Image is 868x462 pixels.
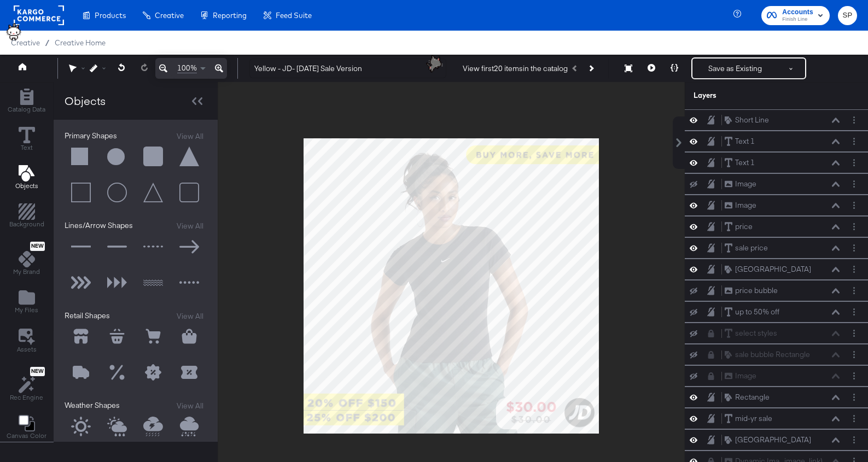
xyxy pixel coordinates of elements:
[685,408,868,429] div: mid-yr saleLayer Options
[8,287,45,318] button: Add Files
[735,243,768,253] div: sale price
[724,306,780,318] button: up to 50% off
[213,11,247,20] span: Reporting
[735,264,811,274] div: [GEOGRAPHIC_DATA]
[848,221,860,232] button: Layer Options
[13,267,40,276] span: My Brand
[177,63,197,73] span: 100%
[735,392,770,402] div: Rectangle
[55,38,106,47] a: Creative Home
[9,220,44,229] span: Background
[3,201,51,232] button: Add Rectangle
[848,285,860,296] button: Layer Options
[782,15,813,24] span: Finish Line
[173,220,207,232] button: View All
[724,178,757,190] button: Image
[21,143,33,152] span: Text
[724,391,770,403] button: Rectangle
[848,178,860,190] button: Layer Options
[848,306,860,318] button: Layer Options
[692,59,778,78] button: Save as Existing
[685,195,868,216] div: ImageLayer Options
[848,349,860,360] button: Layer Options
[724,285,778,296] button: price bubble
[65,311,110,320] span: Retail Shapes
[65,131,117,141] span: Primary Shapes
[848,391,860,403] button: Layer Options
[685,344,868,365] div: sale bubble RectangleLayer Options
[724,413,773,424] button: mid-yr sale
[15,182,38,190] span: Objects
[65,220,133,230] span: Lines/Arrow Shapes
[1,86,52,117] button: Add Rectangle
[40,38,55,47] span: /
[155,11,184,20] span: Creative
[276,11,312,20] span: Feed Suite
[724,114,770,126] button: Short Line
[724,200,757,211] button: Image
[735,157,755,168] div: Text 1
[421,51,448,78] img: hyAIaxep9QQKxCqIE14rxZIDrP8RqWApUHuPyPAqMDgCjwBZ0elIQteYjAAAAAASUVORK5CYII=
[17,345,37,354] span: Assets
[7,239,46,280] button: NewMy Brand
[848,370,860,382] button: Layer Options
[685,301,868,323] div: up to 50% offLayer Options
[685,216,868,237] div: priceLayer Options
[735,221,753,232] div: price
[685,152,868,173] div: Text 1Layer Options
[735,136,755,147] div: Text 1
[848,157,860,168] button: Layer Options
[724,221,753,232] button: price
[8,105,45,114] span: Catalog Data
[583,59,598,78] button: Next Product
[685,429,868,451] div: [GEOGRAPHIC_DATA]Layer Options
[11,38,40,47] span: Creative
[848,200,860,211] button: Layer Options
[735,179,756,189] div: Image
[761,6,830,25] button: AccountsFinish Line
[848,413,860,424] button: Layer Options
[848,328,860,339] button: Layer Options
[65,93,106,109] div: Objects
[848,136,860,147] button: Layer Options
[30,368,45,375] span: New
[724,434,812,446] button: [GEOGRAPHIC_DATA]
[10,325,43,357] button: Assets
[173,311,207,322] button: View All
[15,306,38,314] span: My Files
[463,63,568,74] div: View first 20 items in the catalog
[735,115,769,125] div: Short Line
[848,114,860,126] button: Layer Options
[848,242,860,254] button: Layer Options
[65,400,120,410] span: Weather Shapes
[3,364,50,405] button: NewRec Engine
[685,173,868,195] div: ImageLayer Options
[685,109,868,131] div: Short LineLayer Options
[685,131,868,152] div: Text 1Layer Options
[10,393,43,402] span: Rec Engine
[95,11,126,20] span: Products
[30,243,45,250] span: New
[724,264,812,275] button: [GEOGRAPHIC_DATA]
[685,259,868,280] div: [GEOGRAPHIC_DATA]Layer Options
[735,307,779,317] div: up to 50% off
[838,6,857,25] button: SP
[842,9,853,22] span: SP
[685,237,868,259] div: sale priceLayer Options
[724,136,755,147] button: Text 1
[735,413,772,424] div: mid-yr sale
[694,90,805,101] div: Layers
[848,434,860,446] button: Layer Options
[685,387,868,408] div: RectangleLayer Options
[735,200,756,210] div: Image
[7,431,46,440] span: Canvas Color
[685,280,868,301] div: price bubbleLayer Options
[685,365,868,387] div: ImageLayer Options
[848,264,860,275] button: Layer Options
[173,400,207,412] button: View All
[735,285,778,296] div: price bubble
[724,157,755,168] button: Text 1
[735,435,811,445] div: [GEOGRAPHIC_DATA]
[782,7,813,18] span: Accounts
